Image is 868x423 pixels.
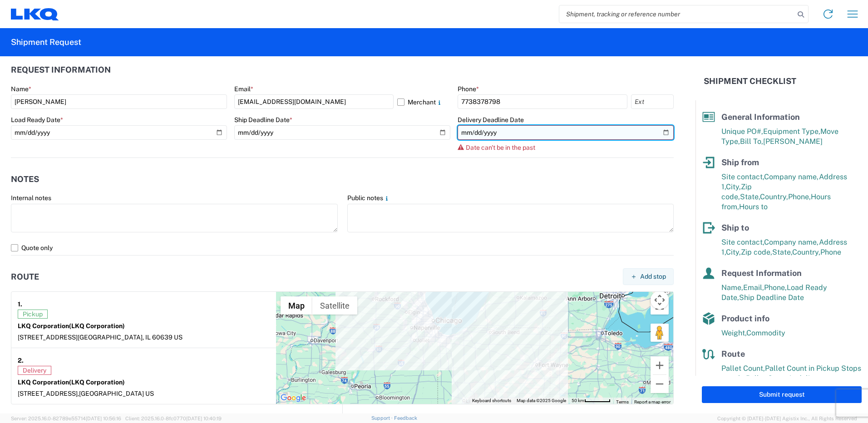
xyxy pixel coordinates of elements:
[86,416,121,421] span: [DATE] 10:56:16
[18,379,125,386] strong: LKQ Corporation
[569,398,613,404] button: Map Scale: 50 km per 54 pixels
[78,334,182,341] span: [GEOGRAPHIC_DATA], IL 60639 US
[394,415,417,421] a: Feedback
[11,416,121,421] span: Server: 2025.16.0-82789e55714
[11,241,674,255] label: Quote only
[772,248,792,256] span: State,
[11,116,63,124] label: Load Ready Date
[721,329,746,337] span: Weight,
[721,314,769,323] span: Product info
[721,283,743,292] span: Name,
[763,127,820,136] span: Equipment Type,
[726,248,741,256] span: City,
[743,283,764,292] span: Email,
[721,268,802,278] span: Request Information
[651,375,669,393] button: Zoom out
[347,194,390,202] label: Public notes
[186,416,222,421] span: [DATE] 10:40:19
[11,175,39,184] h2: Notes
[651,356,669,374] button: Zoom in
[458,116,524,124] label: Delivery Deadline Date
[234,85,253,93] label: Email
[651,291,669,309] button: Map camera controls
[726,182,741,191] span: City,
[702,386,862,403] button: Submit request
[764,283,787,292] span: Phone,
[741,248,772,256] span: Zip code,
[472,398,511,404] button: Keyboard shortcuts
[721,157,759,167] span: Ship from
[704,76,796,87] h2: Shipment Checklist
[79,390,154,397] span: [GEOGRAPHIC_DATA] US
[397,94,450,109] label: Merchant
[820,248,841,256] span: Phone
[18,310,48,319] span: Pickup
[616,399,629,404] a: Terms
[18,298,22,310] strong: 1.
[572,398,584,403] span: 50 km
[721,172,764,181] span: Site contact,
[18,366,51,375] span: Delivery
[640,272,666,281] span: Add stop
[278,392,308,404] img: Google
[721,364,765,373] span: Pallet Count,
[739,202,768,211] span: Hours to
[125,416,222,421] span: Client: 2025.16.0-8fc0770
[631,94,674,109] input: Ext
[69,379,125,386] span: (LKQ Corporation)
[717,414,857,423] span: Copyright © [DATE]-[DATE] Agistix Inc., All Rights Reserved
[559,5,794,23] input: Shipment, tracking or reference number
[11,85,31,93] label: Name
[764,238,819,246] span: Company name,
[466,144,535,151] span: Date can't be in the past
[18,334,78,341] span: [STREET_ADDRESS]
[458,85,479,93] label: Phone
[18,354,24,366] strong: 2.
[721,127,763,136] span: Unique PO#,
[312,296,357,315] button: Show satellite imagery
[634,399,671,404] a: Report a map error
[517,398,566,403] span: Map data ©2025 Google
[234,116,292,124] label: Ship Deadline Date
[11,65,111,74] h2: Request Information
[788,192,811,201] span: Phone,
[721,349,745,359] span: Route
[11,272,39,281] h2: Route
[746,329,785,337] span: Commodity
[18,390,79,397] span: [STREET_ADDRESS],
[792,248,820,256] span: Country,
[764,172,819,181] span: Company name,
[11,37,81,48] h2: Shipment Request
[763,137,823,146] span: [PERSON_NAME]
[739,293,804,302] span: Ship Deadline Date
[740,137,763,146] span: Bill To,
[721,364,861,383] span: Pallet Count in Pickup Stops equals Pallet Count in delivery stops
[11,194,51,202] label: Internal notes
[18,322,125,330] strong: LKQ Corporation
[760,192,788,201] span: Country,
[278,392,308,404] a: Open this area in Google Maps (opens a new window)
[721,238,764,246] span: Site contact,
[69,322,125,330] span: (LKQ Corporation)
[721,223,749,232] span: Ship to
[740,192,760,201] span: State,
[651,324,669,342] button: Drag Pegman onto the map to open Street View
[623,268,674,285] button: Add stop
[721,112,800,122] span: General Information
[281,296,312,315] button: Show street map
[371,415,394,421] a: Support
